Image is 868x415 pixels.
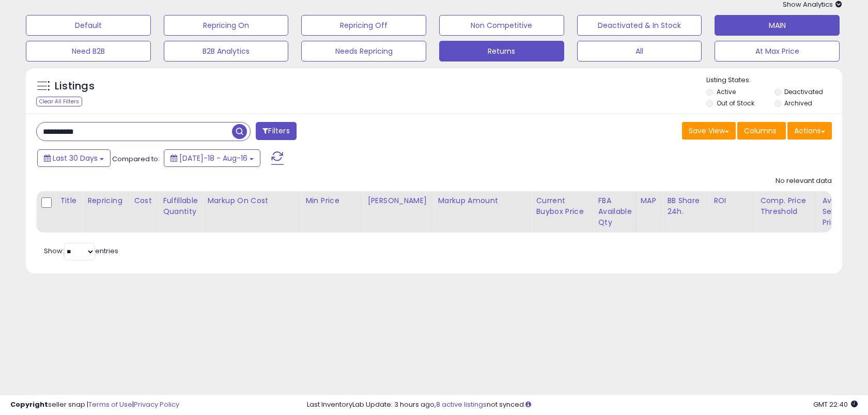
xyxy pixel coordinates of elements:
div: No relevant data [776,176,832,186]
button: Last 30 Days [37,149,111,167]
button: At Max Price [715,41,840,62]
span: Columns [744,126,777,136]
div: Avg Selling Price [822,195,860,228]
button: [DATE]-18 - Aug-16 [164,149,260,167]
button: Returns [439,41,564,62]
label: Out of Stock [717,99,754,107]
button: B2B Analytics [164,41,289,62]
label: Deactivated [784,87,823,96]
span: Compared to: [112,154,160,164]
span: Last 30 Days [53,153,98,163]
div: Fulfillable Quantity [163,195,198,217]
a: 8 active listings [436,399,487,409]
div: Markup Amount [438,195,527,206]
div: Markup on Cost [207,195,297,206]
div: seller snap | | [10,400,179,410]
div: Cost [134,195,154,206]
p: Listing States: [706,75,842,85]
div: Title [60,195,79,206]
button: Need B2B [26,41,151,62]
label: Active [717,87,736,96]
button: Repricing Off [301,15,426,36]
div: Last InventoryLab Update: 3 hours ago, not synced. [307,400,858,410]
span: [DATE]-18 - Aug-16 [179,153,247,163]
span: 2025-09-16 22:40 GMT [813,399,858,409]
h5: Listings [55,79,95,94]
span: Show: entries [44,246,118,256]
div: Comp. Price Threshold [760,195,813,217]
button: Needs Repricing [301,41,426,62]
button: Columns [737,122,786,140]
button: Filters [256,122,296,140]
button: Non Competitive [439,15,564,36]
div: [PERSON_NAME] [367,195,429,206]
button: MAIN [715,15,840,36]
a: Privacy Policy [134,399,179,409]
div: BB Share 24h. [667,195,705,217]
strong: Copyright [10,399,48,409]
button: Default [26,15,151,36]
div: MAP [641,195,658,206]
div: Min Price [305,195,359,206]
div: FBA Available Qty [598,195,631,228]
button: Repricing On [164,15,289,36]
div: Current Buybox Price [536,195,589,217]
a: Terms of Use [88,399,132,409]
div: Clear All Filters [36,97,82,106]
button: Actions [787,122,832,140]
label: Archived [784,99,812,107]
div: Repricing [87,195,125,206]
th: The percentage added to the cost of goods (COGS) that forms the calculator for Min & Max prices. [203,191,301,233]
button: All [577,41,702,62]
button: Deactivated & In Stock [577,15,702,36]
button: Save View [682,122,736,140]
div: ROI [714,195,751,206]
